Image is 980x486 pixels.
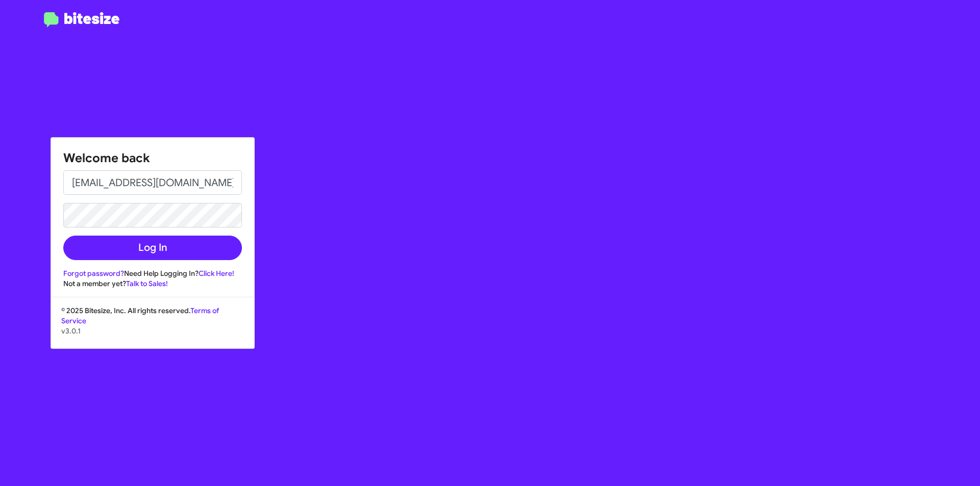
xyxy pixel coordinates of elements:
div: Need Help Logging In? [63,268,242,278]
button: Log In [63,236,242,260]
a: Forgot password? [63,269,124,278]
p: v3.0.1 [61,326,244,336]
input: Email address [63,170,242,195]
div: © 2025 Bitesize, Inc. All rights reserved. [51,305,254,348]
div: Not a member yet? [63,278,242,289]
a: Click Here! [199,269,234,278]
h1: Welcome back [63,150,242,166]
a: Talk to Sales! [126,279,168,288]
